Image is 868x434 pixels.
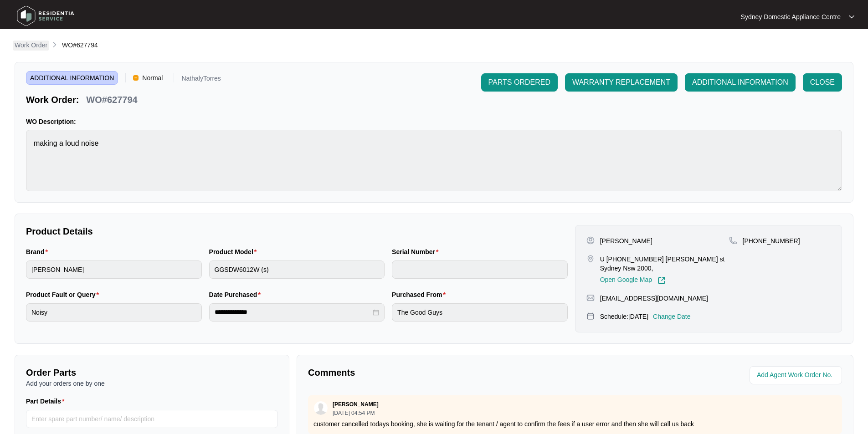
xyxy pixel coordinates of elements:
img: user-pin [586,236,595,245]
label: Serial Number [392,247,442,256]
p: [PHONE_NUMBER] [743,236,800,245]
input: Serial Number [392,260,568,279]
input: Date Purchased [215,307,371,317]
img: map-pin [586,312,595,320]
label: Product Fault or Query [26,290,103,299]
a: Open Google Map [600,276,666,285]
input: Brand [26,260,202,279]
img: map-pin [729,236,737,245]
span: WO#627794 [62,41,98,49]
img: residentia service logo [14,2,77,30]
input: Part Details [26,410,278,428]
span: PARTS ORDERED [488,77,550,88]
span: CLOSE [810,77,835,88]
input: Product Fault or Query [26,303,202,322]
p: Work Order [15,41,47,50]
input: Add Agent Work Order No. [757,370,837,381]
p: Sydney Domestic Appliance Centre [741,12,841,21]
button: ADDITIONAL INFORMATION [685,73,796,92]
p: WO#627794 [86,93,137,106]
p: NathalyTorres [181,75,221,85]
p: Change Date [653,312,691,321]
input: Purchased From [392,303,568,322]
img: chevron-right [51,41,58,48]
img: map-pin [586,255,595,263]
label: Purchased From [392,290,449,299]
p: [PERSON_NAME] [600,236,652,245]
p: Comments [308,366,569,379]
p: [EMAIL_ADDRESS][DOMAIN_NAME] [600,294,708,303]
img: Vercel Logo [133,75,139,81]
p: customer cancelled todays booking, she is waiting for the tenant / agent to confirm the fees if a... [313,419,837,429]
label: Product Model [209,247,261,256]
p: [DATE] 04:54 PM [333,410,379,416]
span: ADDITIONAL INFORMATION [692,77,788,88]
p: U [PHONE_NUMBER] [PERSON_NAME] st Sydney Nsw 2000, [600,255,729,273]
img: Link-External [657,276,666,285]
input: Product Model [209,260,385,279]
img: map-pin [586,294,595,302]
p: Work Order: [26,93,79,106]
span: Normal [139,71,166,85]
p: Add your orders one by one [26,379,278,388]
a: Work Order [13,41,49,51]
label: Date Purchased [209,290,264,299]
span: ADDITIONAL INFORMATION [26,71,118,85]
p: WO Description: [26,117,842,126]
button: CLOSE [803,73,842,92]
img: user.svg [314,401,328,415]
button: PARTS ORDERED [481,73,558,92]
button: WARRANTY REPLACEMENT [565,73,678,92]
p: [PERSON_NAME] [333,401,379,408]
img: dropdown arrow [849,15,854,19]
span: WARRANTY REPLACEMENT [572,77,670,88]
p: Order Parts [26,366,278,379]
textarea: making a loud noise [26,130,842,191]
p: Product Details [26,225,568,238]
p: Schedule: [DATE] [600,312,648,321]
label: Brand [26,247,51,256]
label: Part Details [26,397,68,406]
